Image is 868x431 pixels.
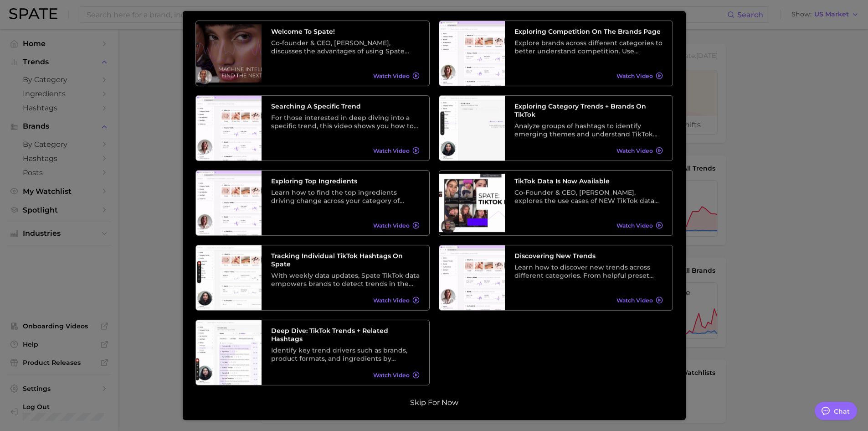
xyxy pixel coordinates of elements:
h3: Exploring Top Ingredients [271,177,420,185]
span: Watch Video [616,297,653,304]
span: Watch Video [373,372,410,379]
a: Discovering New TrendsLearn how to discover new trends across different categories. From helpful ... [439,245,673,311]
h3: Welcome to Spate! [271,27,420,36]
div: Co-founder & CEO, [PERSON_NAME], discusses the advantages of using Spate data as well as its vari... [271,39,420,55]
span: Watch Video [616,73,653,79]
h3: TikTok data is now available [514,177,663,185]
div: With weekly data updates, Spate TikTok data empowers brands to detect trends in the earliest stag... [271,271,420,288]
a: Exploring Category Trends + Brands on TikTokAnalyze groups of hashtags to identify emerging theme... [439,95,673,161]
a: TikTok data is now availableCo-Founder & CEO, [PERSON_NAME], explores the use cases of NEW TikTok... [439,170,673,236]
a: Deep Dive: TikTok Trends + Related HashtagsIdentify key trend drivers such as brands, product for... [195,320,430,385]
span: Watch Video [373,73,410,79]
button: Skip for now [407,398,461,407]
span: Watch Video [373,297,410,304]
div: For those interested in deep diving into a specific trend, this video shows you how to search tre... [271,114,420,130]
a: Searching A Specific TrendFor those interested in deep diving into a specific trend, this video s... [195,95,430,161]
h3: Tracking Individual TikTok Hashtags on Spate [271,252,420,268]
div: Identify key trend drivers such as brands, product formats, and ingredients by leveraging a categ... [271,346,420,363]
span: Watch Video [616,147,653,154]
a: Welcome to Spate!Co-founder & CEO, [PERSON_NAME], discusses the advantages of using Spate data as... [195,21,430,86]
a: Exploring Top IngredientsLearn how to find the top ingredients driving change across your categor... [195,170,430,236]
a: Tracking Individual TikTok Hashtags on SpateWith weekly data updates, Spate TikTok data empowers ... [195,245,430,311]
div: Analyze groups of hashtags to identify emerging themes and understand TikTok trends at a higher l... [514,122,663,138]
h3: Deep Dive: TikTok Trends + Related Hashtags [271,327,420,343]
span: Watch Video [373,147,410,154]
h3: Searching A Specific Trend [271,102,420,110]
h3: Exploring Category Trends + Brands on TikTok [514,102,663,119]
div: Explore brands across different categories to better understand competition. Use different preset... [514,39,663,55]
div: Learn how to find the top ingredients driving change across your category of choice. From broad c... [271,188,420,205]
span: Watch Video [373,222,410,229]
div: Learn how to discover new trends across different categories. From helpful preset filters to diff... [514,263,663,280]
h3: Discovering New Trends [514,252,663,260]
a: Exploring Competition on the Brands PageExplore brands across different categories to better unde... [439,21,673,86]
div: Co-Founder & CEO, [PERSON_NAME], explores the use cases of NEW TikTok data and its relationship w... [514,188,663,205]
h3: Exploring Competition on the Brands Page [514,27,663,36]
span: Watch Video [616,222,653,229]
